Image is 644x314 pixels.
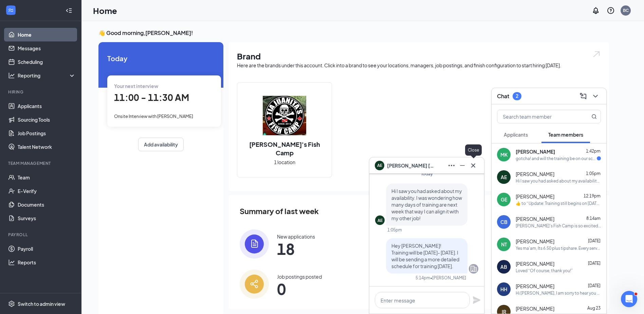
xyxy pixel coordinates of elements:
[66,7,72,14] svg: Collapse
[18,171,76,184] a: Team
[8,89,74,95] div: Hiring
[586,149,601,154] span: 1:42pm
[470,265,478,273] svg: Company
[391,243,459,269] span: Hey [PERSON_NAME]! Training will be [DATE]- [DATE]. I will be sending a more detailed schedule fo...
[430,275,466,281] span: • [PERSON_NAME]
[277,273,322,280] div: Job postings posted
[107,53,215,64] span: Today
[237,62,601,69] div: Here are the brands under this account. Click into a brand to see your locations, managers, job p...
[516,260,554,267] span: [PERSON_NAME]
[497,110,578,123] input: Search team member
[18,300,65,307] div: Switch to admin view
[18,55,76,69] a: Scheduling
[516,171,554,177] span: [PERSON_NAME]
[516,178,601,184] div: Hi I saw you had asked about my availability. I was wondering how many days of training are next ...
[93,5,117,16] h1: Home
[591,114,597,119] svg: MagnifyingGlass
[114,83,158,89] span: Your next interview
[516,268,573,274] div: Loved “Of course, thank you!”
[277,283,322,295] span: 0
[391,188,462,221] span: Hi I saw you had asked about my availability. I was wondering how many days of training are next ...
[446,160,457,171] button: Ellipses
[18,184,76,198] a: E-Verify
[447,161,456,170] svg: Ellipses
[7,7,14,14] svg: WorkstreamLogo
[237,140,332,157] h2: [PERSON_NAME]'s Fish Camp
[516,305,554,312] span: [PERSON_NAME]
[469,161,477,170] svg: Cross
[497,92,509,100] h3: Chat
[18,256,76,269] a: Reports
[500,263,507,270] div: AB
[621,291,637,307] iframe: Intercom live chat
[240,205,319,217] span: Summary of last week
[18,198,76,211] a: Documents
[516,215,554,222] span: [PERSON_NAME]
[516,156,597,161] div: gotcha! and will the training be on our schedule in the workstream app? or do yall know what time...
[263,94,306,137] img: Tia Juanita's Fish Camp
[587,306,601,311] span: Aug 23
[473,296,481,304] svg: Plane
[468,160,479,171] button: Cross
[586,171,601,176] span: 1:05pm
[516,238,554,245] span: [PERSON_NAME]
[501,196,507,203] div: GE
[18,28,76,41] a: Home
[516,283,554,290] span: [PERSON_NAME]
[18,72,76,79] div: Reporting
[623,7,629,13] div: BC
[516,148,555,155] span: [PERSON_NAME]
[516,93,518,99] div: 2
[8,232,74,238] div: Payroll
[18,41,76,55] a: Messages
[138,138,184,151] button: Add availability
[500,219,508,225] div: CB
[387,162,435,169] span: [PERSON_NAME] [PERSON_NAME]
[465,144,482,156] div: Close
[501,241,507,248] div: NT
[114,92,189,103] span: 11:00 - 11:30 AM
[18,113,76,126] a: Sourcing Tools
[277,233,315,240] div: New applications
[592,6,600,15] svg: Notifications
[500,151,508,158] div: MK
[240,269,269,299] img: icon
[588,283,601,288] span: [DATE]
[277,243,315,255] span: 18
[590,91,601,102] button: ChevronDown
[516,245,601,251] div: Yes ma'am, Its 6.50 plus tipshare. Every server pays out 4% of their sales per shift and all that...
[421,171,433,176] span: Today
[18,211,76,225] a: Surveys
[592,50,601,58] img: open.6027fd2a22e1237b5b06.svg
[18,242,76,256] a: Payroll
[274,158,295,166] span: 1 location
[416,275,430,281] div: 5:14pm
[387,227,402,233] div: 1:05pm
[588,261,601,266] span: [DATE]
[516,200,601,206] div: ​👍​ to “ Update: Training still begins on [DATE]! We are currently working on availabilities and ...
[18,126,76,140] a: Job Postings
[18,140,76,154] a: Talent Network
[607,6,615,15] svg: QuestionInfo
[579,92,587,100] svg: ComposeMessage
[240,229,269,259] img: icon
[237,50,601,62] h1: Brand
[18,99,76,113] a: Applicants
[501,174,507,180] div: AE
[591,92,600,100] svg: ChevronDown
[8,160,74,166] div: Team Management
[114,114,193,119] span: Onsite Interview with [PERSON_NAME]
[458,161,466,170] svg: Minimize
[578,91,589,102] button: ComposeMessage
[378,217,383,223] div: AE
[586,216,601,221] span: 8:14am
[98,29,609,37] h3: 👋 Good morning, [PERSON_NAME] !
[457,160,468,171] button: Minimize
[548,132,583,138] span: Team members
[8,300,15,307] svg: Settings
[516,290,601,296] div: Hi [PERSON_NAME], I am sorry to hear you have an emergency with your family and hope everything w...
[500,286,507,293] div: HH
[584,193,601,198] span: 12:19pm
[588,238,601,243] span: [DATE]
